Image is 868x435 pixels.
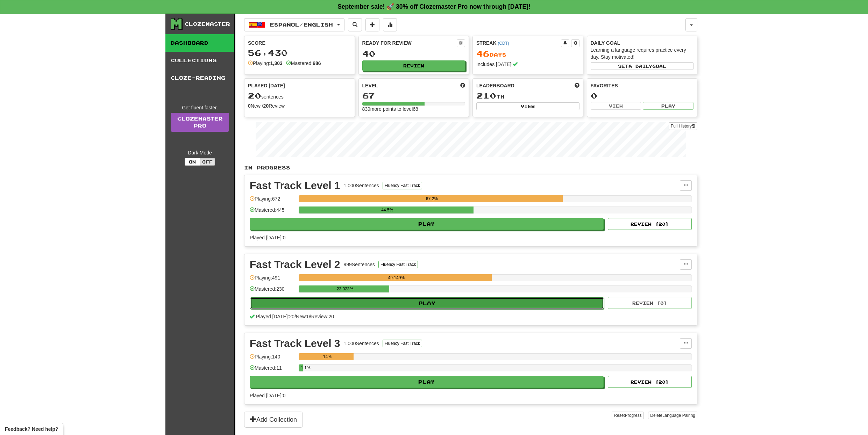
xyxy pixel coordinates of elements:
[591,62,694,70] button: Seta dailygoal
[575,82,579,89] span: This week in points, UTC
[248,102,351,109] div: New / Review
[250,218,604,230] button: Play
[591,102,641,110] button: View
[270,60,283,66] strong: 1,303
[608,218,692,230] button: Review (20)
[344,261,375,268] div: 999 Sentences
[662,413,695,418] span: Language Pairing
[476,49,490,58] span: 46
[643,102,693,110] button: Play
[362,106,465,113] div: 839 more points to level 68
[608,297,692,309] button: Review (0)
[460,82,465,89] span: Score more points to level up
[301,364,303,371] div: 1.1%
[476,49,579,58] div: Day s
[628,64,652,68] span: a daily
[362,82,378,89] span: Level
[591,46,694,60] div: Learning a language requires practice every day. Stay motivated!
[248,90,261,100] span: 20
[250,376,604,388] button: Play
[362,49,465,58] div: 40
[250,259,340,270] div: Fast Track Level 2
[591,82,694,89] div: Favorites
[248,91,351,100] div: sentences
[591,91,694,100] div: 0
[669,122,697,130] button: Full History
[313,60,321,66] strong: 686
[591,39,694,46] div: Daily Goal
[301,285,389,292] div: 23.023%
[294,314,296,319] span: /
[248,49,351,57] div: 56,430
[185,158,200,166] button: On
[244,164,697,171] p: In Progress
[383,182,422,189] button: Fluency Fast Track
[476,82,514,89] span: Leaderboard
[301,195,563,202] div: 67.2%
[250,274,295,286] div: Playing: 491
[250,235,285,240] span: Played [DATE]: 0
[250,180,340,191] div: Fast Track Level 1
[378,261,418,268] button: Fluency Fast Track
[301,353,354,360] div: 14%
[344,182,379,189] div: 1,000 Sentences
[344,340,379,347] div: 1,000 Sentences
[263,103,269,109] strong: 20
[165,52,234,69] a: Collections
[612,412,643,419] button: ResetProgress
[296,314,310,319] span: New: 0
[476,39,561,46] div: Streak
[301,206,474,213] div: 44.5%
[310,314,311,319] span: /
[248,60,283,67] div: Playing:
[185,21,230,28] div: Clozemaster
[248,103,251,109] strong: 0
[362,91,465,100] div: 67
[250,364,295,376] div: Mastered: 11
[362,39,457,46] div: Ready for Review
[250,195,295,207] div: Playing: 672
[383,340,422,347] button: Fluency Fast Track
[348,18,362,31] button: Search sentences
[165,69,234,87] a: Cloze-Reading
[171,104,229,111] div: Get fluent faster.
[301,274,492,281] div: 49.149%
[171,113,229,132] a: ClozemasterPro
[244,412,303,428] button: Add Collection
[608,376,692,388] button: Review (20)
[625,413,642,418] span: Progress
[250,353,295,365] div: Playing: 140
[311,314,334,319] span: Review: 20
[250,393,285,398] span: Played [DATE]: 0
[244,18,344,31] button: Español/English
[476,102,579,110] button: View
[171,149,229,156] div: Dark Mode
[286,60,321,67] div: Mastered:
[476,90,496,100] span: 210
[256,314,294,319] span: Played [DATE]: 20
[250,297,604,309] button: Play
[498,41,509,46] a: (CDT)
[365,18,379,31] button: Add sentence to collection
[250,285,295,297] div: Mastered: 230
[476,91,579,100] div: th
[250,338,340,349] div: Fast Track Level 3
[270,22,333,28] span: Español / English
[5,426,58,433] span: Open feedback widget
[248,39,351,46] div: Score
[200,158,215,166] button: Off
[362,60,465,71] button: Review
[383,18,397,31] button: More stats
[648,412,697,419] button: DeleteLanguage Pairing
[250,206,295,218] div: Mastered: 445
[337,3,531,10] strong: September sale! 🚀 30% off Clozemaster Pro now through [DATE]!
[248,82,285,89] span: Played [DATE]
[476,61,579,68] div: Includes [DATE]!
[165,34,234,52] a: Dashboard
